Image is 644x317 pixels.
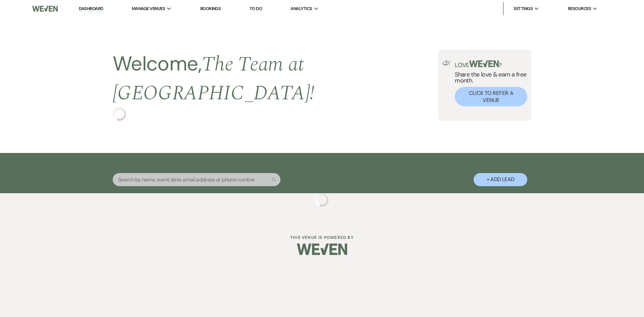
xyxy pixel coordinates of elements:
span: The Team at [GEOGRAPHIC_DATA] ! [113,49,315,109]
span: Manage Venues [132,5,165,12]
div: Share the love & earn a free month. [451,60,527,106]
img: weven-logo-green.svg [469,60,499,67]
input: Search by name, event date, email address or phone number [113,173,280,186]
img: loading spinner [113,107,126,121]
a: To Do [250,6,262,11]
span: Analytics [290,5,312,12]
img: loud-speaker-illustration.svg [442,60,451,66]
a: Dashboard [79,6,103,12]
span: Resources [568,5,591,12]
button: Click to Refer a Venue [455,87,527,106]
span: Settings [514,5,533,12]
h2: Welcome, [113,50,438,107]
img: loading spinner [315,193,329,207]
a: Bookings [200,6,221,11]
img: Weven Logo [32,2,58,16]
button: + Add Lead [474,173,527,186]
img: Weven Logo [297,237,347,261]
p: Love ? [455,60,527,68]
